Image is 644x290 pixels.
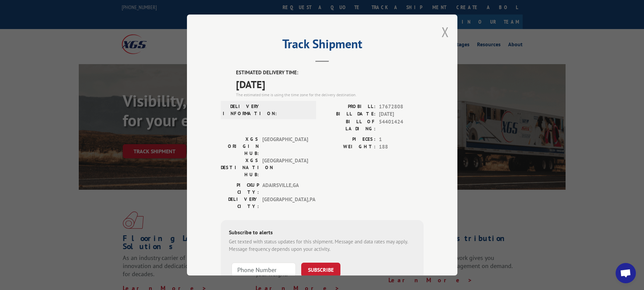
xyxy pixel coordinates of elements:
[221,157,259,178] label: XGS DESTINATION HUB:
[379,103,424,111] span: 17672808
[221,136,259,157] label: XGS ORIGIN HUB:
[236,69,424,77] label: ESTIMATED DELIVERY TIME:
[262,136,308,157] span: [GEOGRAPHIC_DATA]
[379,136,424,143] span: 1
[262,196,308,210] span: [GEOGRAPHIC_DATA] , PA
[301,263,340,277] button: SUBSCRIBE
[262,157,308,178] span: [GEOGRAPHIC_DATA]
[442,23,449,41] button: Close modal
[236,77,424,92] span: [DATE]
[221,196,259,210] label: DELIVERY CITY:
[229,238,415,253] div: Get texted with status updates for this shipment. Message and data rates may apply. Message frequ...
[322,143,376,151] label: WEIGHT:
[262,182,308,196] span: ADAIRSVILLE , GA
[221,39,424,52] h2: Track Shipment
[322,103,376,111] label: PROBILL:
[221,182,259,196] label: PICKUP CITY:
[223,103,261,117] label: DELIVERY INFORMATION:
[616,263,636,283] div: Open chat
[379,110,424,118] span: [DATE]
[232,263,296,277] input: Phone Number
[322,110,376,118] label: BILL DATE:
[236,92,424,98] div: The estimated time is using the time zone for the delivery destination.
[379,118,424,132] span: 54401424
[229,228,415,238] div: Subscribe to alerts
[379,143,424,151] span: 188
[322,136,376,143] label: PIECES:
[322,118,376,132] label: BILL OF LADING:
